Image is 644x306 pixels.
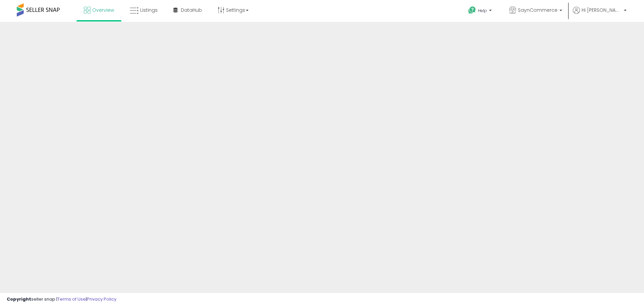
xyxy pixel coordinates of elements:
strong: Copyright [7,296,31,302]
a: Privacy Policy [87,296,116,302]
a: Terms of Use [57,296,86,302]
a: Help [463,1,498,22]
span: Help [478,8,487,13]
span: SaynCommerce [518,7,557,13]
a: Hi [PERSON_NAME] [573,7,627,22]
span: Listings [140,7,158,13]
span: DataHub [181,7,202,13]
span: Overview [92,7,114,13]
span: Hi [PERSON_NAME] [582,7,622,13]
i: Get Help [468,6,476,14]
div: seller snap | | [7,296,116,303]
